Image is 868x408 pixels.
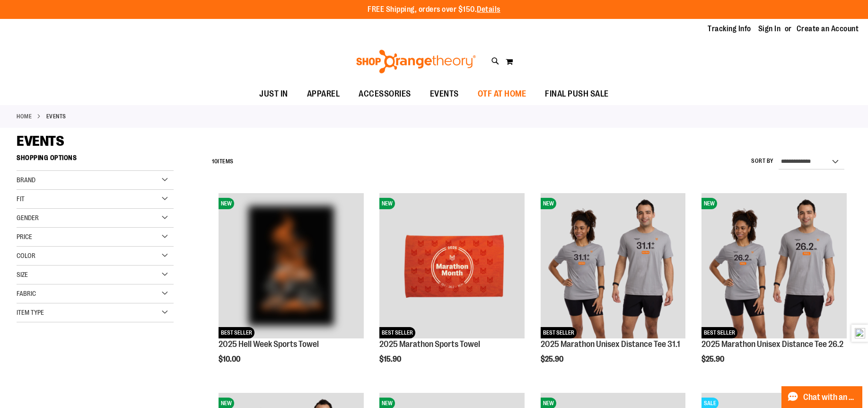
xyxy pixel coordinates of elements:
[298,83,350,105] a: APPAREL
[379,327,415,338] span: BEST SELLER
[535,83,618,105] a: FINAL PUSH SALE
[379,193,525,338] img: 2025 Marathon Sports Towel
[259,83,288,105] span: JUST IN
[421,83,468,105] a: EVENTS
[803,393,857,402] span: Chat with an Expert
[468,83,536,105] a: OTF AT HOME
[17,290,36,297] span: Fabric
[379,193,525,340] a: 2025 Marathon Sports TowelNEWBEST SELLER
[701,198,717,209] span: NEW
[212,154,234,169] h2: Items
[214,188,368,388] div: product
[541,193,686,340] a: 2025 Marathon Unisex Distance Tee 31.1NEWBEST SELLER
[219,355,242,364] span: $10.00
[17,176,35,184] span: Brand
[17,233,32,240] span: Price
[758,24,781,34] a: Sign In
[701,193,847,338] img: 2025 Marathon Unisex Distance Tee 26.2
[17,112,32,121] a: Home
[379,355,403,364] span: $15.90
[219,339,319,349] a: 2025 Hell Week Sports Towel
[17,150,174,171] strong: Shopping Options
[17,133,64,149] span: EVENTS
[212,158,218,165] span: 10
[701,355,726,364] span: $25.90
[219,198,234,209] span: NEW
[697,188,851,388] div: product
[379,339,480,349] a: 2025 Marathon Sports Towel
[541,193,686,338] img: 2025 Marathon Unisex Distance Tee 31.1
[17,309,44,316] span: Item Type
[307,83,340,105] span: APPAREL
[751,157,774,165] label: Sort By
[17,271,28,278] span: Size
[541,327,577,338] span: BEST SELLER
[797,24,859,34] a: Create an Account
[219,193,364,340] a: OTF 2025 Hell Week Event RetailNEWBEST SELLER
[708,24,751,34] a: Tracking Info
[478,83,526,105] span: OTF AT HOME
[379,198,395,209] span: NEW
[17,195,25,203] span: Fit
[219,193,364,338] img: OTF 2025 Hell Week Event Retail
[545,83,609,105] span: FINAL PUSH SALE
[219,327,254,338] span: BEST SELLER
[701,193,847,340] a: 2025 Marathon Unisex Distance Tee 26.2NEWBEST SELLER
[541,339,680,349] a: 2025 Marathon Unisex Distance Tee 31.1
[359,83,411,105] span: ACCESSORIES
[701,327,737,338] span: BEST SELLER
[477,5,500,14] a: Details
[17,214,39,222] span: Gender
[375,188,529,388] div: product
[46,112,66,121] strong: EVENTS
[17,252,35,259] span: Color
[781,386,863,408] button: Chat with an Expert
[250,83,298,105] a: JUST IN
[430,83,459,105] span: EVENTS
[536,188,691,388] div: product
[701,339,843,349] a: 2025 Marathon Unisex Distance Tee 26.2
[541,198,556,209] span: NEW
[368,4,500,15] p: FREE Shipping, orders over $150.
[349,83,421,105] a: ACCESSORIES
[541,355,565,364] span: $25.90
[355,50,477,73] img: Shop Orangetheory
